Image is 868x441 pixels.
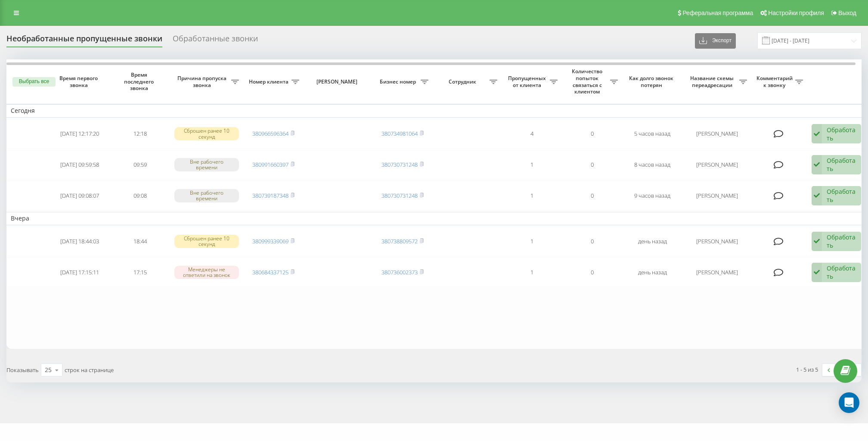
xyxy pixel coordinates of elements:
td: 1 [502,227,562,256]
td: [PERSON_NAME] [682,119,751,149]
span: Выход [838,9,856,16]
a: 380736002373 [381,268,418,276]
span: Настройки профиля [768,9,824,16]
div: Менеджеры не ответили на звонок [174,266,239,279]
td: 1 [502,181,562,210]
a: 380739187348 [252,192,288,199]
td: [DATE] 09:08:07 [50,181,110,210]
a: 380966596364 [252,130,288,137]
div: 25 [45,366,52,374]
div: Обработанные звонки [173,34,258,47]
td: [DATE] 12:17:20 [50,119,110,149]
td: 0 [562,119,622,149]
div: Сброшен ранее 10 секунд [174,127,239,140]
td: [PERSON_NAME] [682,258,751,287]
span: [PERSON_NAME] [311,78,365,85]
a: 380991660397 [252,161,288,168]
td: [DATE] 09:59:58 [50,150,110,180]
td: [DATE] 18:44:03 [50,227,110,256]
td: день назад [622,258,682,287]
span: строк на странице [65,366,114,374]
span: Время первого звонка [56,75,103,88]
td: 9 часов назад [622,181,682,210]
td: 0 [562,181,622,210]
div: Обработать [827,126,856,142]
span: Как долго звонок потерян [629,75,676,88]
td: 0 [562,258,622,287]
div: Обработать [827,156,856,173]
td: 17:15 [110,258,170,287]
div: Вне рабочего времени [174,189,239,202]
span: Пропущенных от клиента [506,75,550,88]
span: Показывать [6,366,39,374]
a: 380734981064 [381,130,418,137]
span: Количество попыток связаться с клиентом [566,68,610,95]
td: 18:44 [110,227,170,256]
div: Open Intercom Messenger [839,392,859,413]
span: Бизнес номер [377,78,421,85]
td: Вчера [6,212,868,225]
span: Номер клиента [248,78,291,85]
span: Причина пропуска звонка [174,75,231,88]
td: Сегодня [6,104,868,117]
span: Реферальная программа [682,9,753,16]
td: [PERSON_NAME] [682,227,751,256]
td: 5 часов назад [622,119,682,149]
td: 0 [562,150,622,180]
td: [PERSON_NAME] [682,181,751,210]
button: Выбрать все [12,77,56,87]
td: 1 [502,258,562,287]
td: 1 [502,150,562,180]
td: [DATE] 17:15:11 [50,258,110,287]
td: день назад [622,227,682,256]
td: 0 [562,227,622,256]
a: 380730731248 [381,161,418,168]
button: Экспорт [695,33,736,49]
div: Вне рабочего времени [174,158,239,171]
a: 380999339069 [252,237,288,245]
span: Сотрудник [437,78,490,85]
div: Обработать [827,233,856,249]
td: 09:08 [110,181,170,210]
span: Комментарий к звонку [756,75,795,88]
div: Сброшен ранее 10 секунд [174,235,239,248]
td: [PERSON_NAME] [682,150,751,180]
td: 12:18 [110,119,170,149]
a: 380684337125 [252,268,288,276]
td: 09:59 [110,150,170,180]
span: Название схемы переадресации [687,75,739,88]
div: Обработать [827,264,856,280]
span: Время последнего звонка [117,71,163,92]
div: 1 - 5 из 5 [796,365,818,374]
a: 380738809572 [381,237,418,245]
td: 4 [502,119,562,149]
a: 380730731248 [381,192,418,199]
div: Необработанные пропущенные звонки [6,34,162,47]
td: 8 часов назад [622,150,682,180]
div: Обработать [827,187,856,204]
